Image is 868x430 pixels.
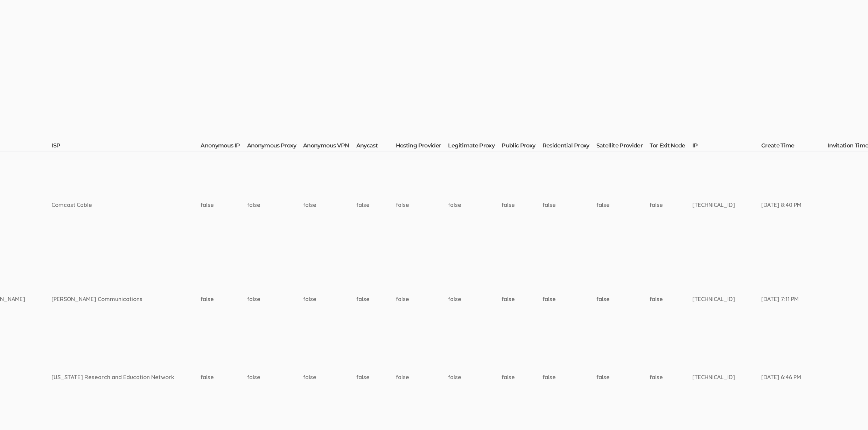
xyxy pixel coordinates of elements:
[396,142,448,152] th: Hosting Provider
[502,152,542,258] td: false
[396,340,448,415] td: false
[761,373,801,381] div: [DATE] 6:46 PM
[650,152,692,258] td: false
[303,340,356,415] td: false
[247,340,303,415] td: false
[596,340,650,415] td: false
[396,258,448,340] td: false
[650,340,692,415] td: false
[692,152,761,258] td: [TECHNICAL_ID]
[247,152,303,258] td: false
[201,152,247,258] td: false
[303,152,356,258] td: false
[761,295,801,303] div: [DATE] 7:11 PM
[448,258,502,340] td: false
[542,258,596,340] td: false
[356,340,396,415] td: false
[692,142,761,152] th: IP
[356,258,396,340] td: false
[502,142,542,152] th: Public Proxy
[596,142,650,152] th: Satellite Provider
[51,340,201,415] td: [US_STATE] Research and Education Network
[833,396,868,430] iframe: Chat Widget
[692,258,761,340] td: [TECHNICAL_ID]
[51,142,201,152] th: ISP
[356,152,396,258] td: false
[542,142,596,152] th: Residential Proxy
[51,258,201,340] td: [PERSON_NAME] Communications
[542,152,596,258] td: false
[303,258,356,340] td: false
[502,258,542,340] td: false
[201,258,247,340] td: false
[542,340,596,415] td: false
[303,142,356,152] th: Anonymous VPN
[448,142,502,152] th: Legitimate Proxy
[596,152,650,258] td: false
[650,142,692,152] th: Tor Exit Node
[448,340,502,415] td: false
[761,201,801,209] div: [DATE] 8:40 PM
[448,152,502,258] td: false
[247,258,303,340] td: false
[596,258,650,340] td: false
[761,142,828,152] th: Create Time
[502,340,542,415] td: false
[247,142,303,152] th: Anonymous Proxy
[201,142,247,152] th: Anonymous IP
[356,142,396,152] th: Anycast
[692,340,761,415] td: [TECHNICAL_ID]
[396,152,448,258] td: false
[650,258,692,340] td: false
[51,152,201,258] td: Comcast Cable
[201,340,247,415] td: false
